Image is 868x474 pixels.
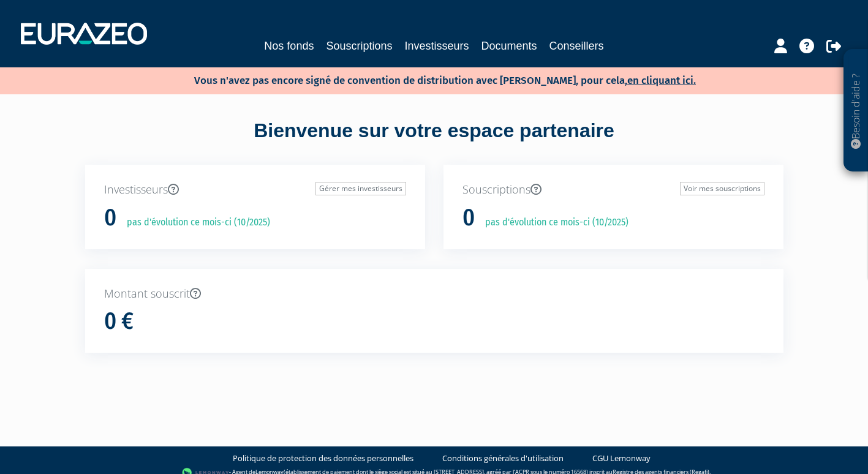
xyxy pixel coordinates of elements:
a: Souscriptions [326,37,392,55]
img: 1732889491-logotype_eurazeo_blanc_rvb.png [21,23,147,45]
a: Politique de protection des données personnelles [233,453,413,464]
h1: 0 [104,205,116,231]
p: Besoin d'aide ? [849,56,863,166]
a: CGU Lemonway [592,453,651,464]
a: Nos fonds [264,37,314,55]
a: Conseillers [549,37,604,55]
p: pas d'évolution ce mois-ci (10/2025) [118,216,270,230]
a: Voir mes souscriptions [680,182,764,195]
a: Documents [481,37,537,55]
div: Bienvenue sur votre espace partenaire [76,117,793,165]
p: Vous n'avez pas encore signé de convention de distribution avec [PERSON_NAME], pour cela, [159,70,696,88]
a: Gérer mes investisseurs [315,182,406,195]
p: Souscriptions [462,182,764,198]
h1: 0 [462,205,475,231]
a: en cliquant ici. [627,74,696,87]
p: Montant souscrit [104,286,764,302]
a: Investisseurs [404,37,469,55]
h1: 0 € [104,309,134,334]
p: Investisseurs [104,182,406,198]
a: Conditions générales d'utilisation [442,453,564,464]
p: pas d'évolution ce mois-ci (10/2025) [477,216,628,230]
